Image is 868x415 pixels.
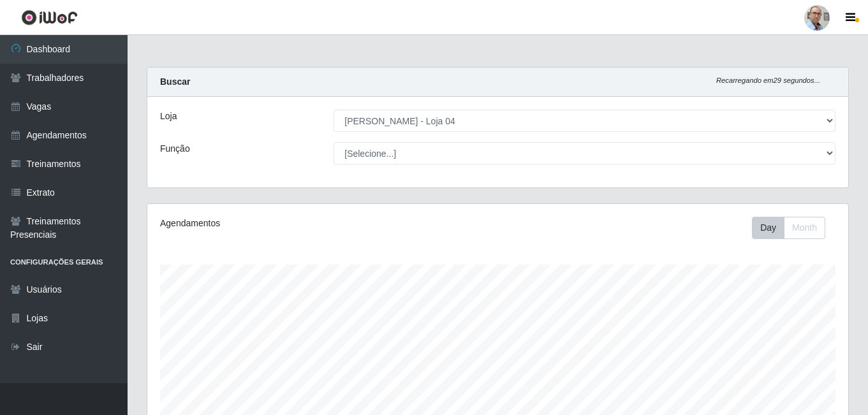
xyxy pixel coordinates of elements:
[752,217,784,239] button: Day
[160,110,177,123] label: Loja
[160,142,190,156] label: Função
[752,217,825,239] div: First group
[752,217,835,239] div: Toolbar with button groups
[160,76,190,87] strong: Buscar
[160,217,430,230] div: Agendamentos
[716,76,820,84] i: Recarregando em 29 segundos...
[784,217,825,239] button: Month
[21,10,78,25] img: CoreUI Logo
